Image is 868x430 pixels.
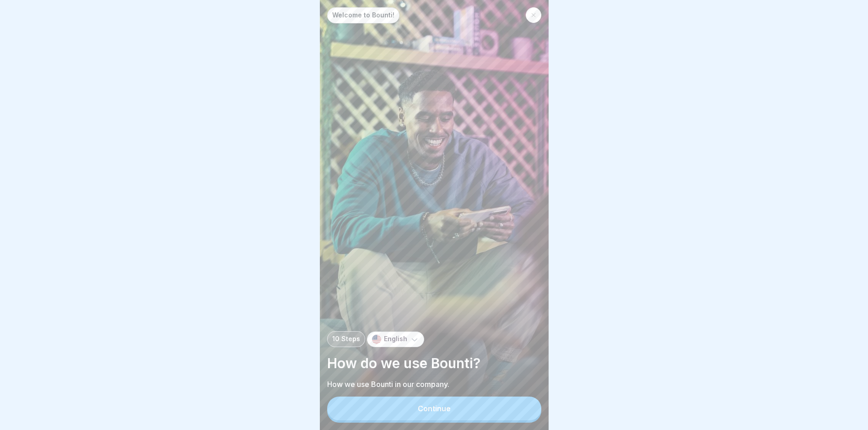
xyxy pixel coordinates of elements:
img: us.svg [372,335,381,344]
p: How we use Bounti in our company. [327,379,541,389]
button: Continue [327,397,541,420]
p: Welcome to Bounti! [332,11,394,19]
div: Continue [418,404,451,413]
p: English [384,335,407,343]
p: How do we use Bounti? [327,354,541,372]
p: 10 Steps [332,335,360,343]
